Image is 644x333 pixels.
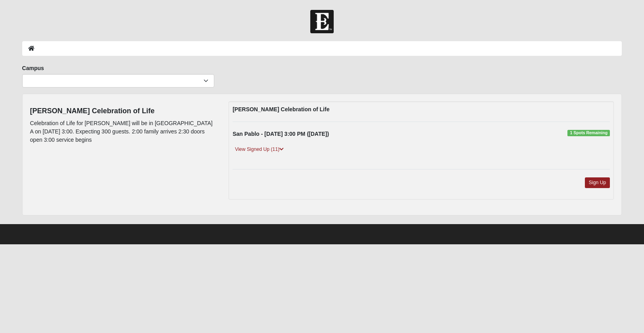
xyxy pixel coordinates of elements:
strong: [PERSON_NAME] Celebration of Life [233,106,329,112]
a: View Signed Up (11) [233,145,286,154]
label: Campus [22,64,44,72]
strong: San Pablo - [DATE] 3:00 PM ([DATE]) [233,131,329,137]
a: Sign Up [585,177,610,188]
img: Church of Eleven22 Logo [310,10,334,33]
h4: [PERSON_NAME] Celebration of Life [30,107,217,116]
span: 1 Spots Remaining [567,130,610,136]
p: Celebration of Life for [PERSON_NAME] will be in [GEOGRAPHIC_DATA] A on [DATE] 3:00. Expecting 30... [30,119,217,144]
